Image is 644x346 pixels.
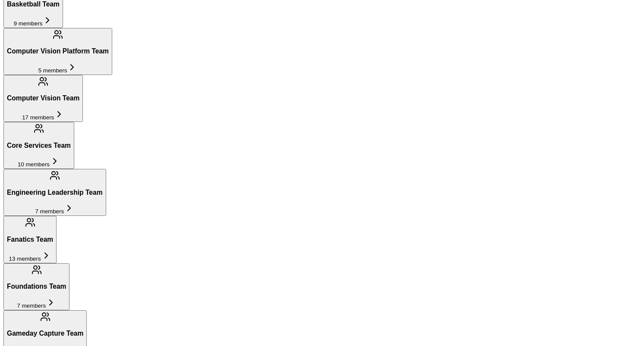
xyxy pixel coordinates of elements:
h3: Engineering Leadership Team [7,189,103,196]
button: Foundations Team7 members [3,263,69,310]
span: 5 members [38,67,67,74]
span: 9 members [14,20,43,27]
span: 7 members [17,302,46,309]
button: Engineering Leadership Team7 members [3,169,106,216]
span: 13 members [9,256,41,262]
h3: Core Services Team [7,142,71,150]
h3: Basketball Team [7,0,60,8]
h3: Gameday Capture Team [7,330,83,337]
button: Fanatics Team13 members [3,216,57,263]
span: 7 members [35,208,64,215]
h3: Computer Vision Platform Team [7,47,109,55]
h3: Computer Vision Team [7,94,79,102]
h3: Foundations Team [7,283,66,290]
h3: Fanatics Team [7,236,53,243]
button: Computer Vision Team17 members [3,75,83,122]
button: Computer Vision Platform Team5 members [3,28,112,75]
span: 17 members [22,114,54,121]
span: 10 members [18,161,50,168]
button: Core Services Team10 members [3,122,74,169]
